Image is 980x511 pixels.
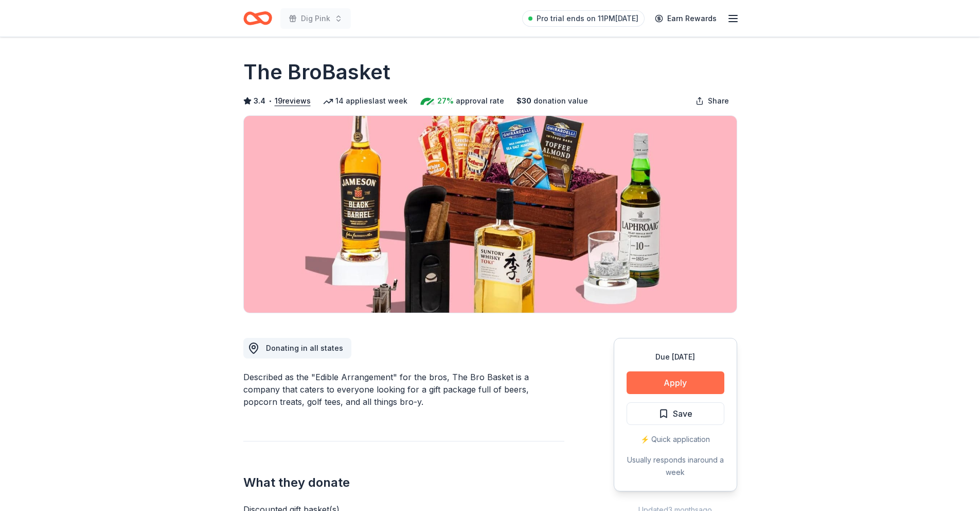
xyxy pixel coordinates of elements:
[254,95,265,107] span: 3.4
[301,12,330,25] span: Dig Pink
[243,58,390,87] h1: The BroBasket
[627,371,724,394] button: Apply
[627,433,724,446] div: ⚡️ Quick application
[280,8,351,29] button: Dig Pink
[708,95,729,107] span: Share
[243,474,564,491] h2: What they donate
[649,9,723,28] a: Earn Rewards
[244,116,737,313] img: Image for The BroBasket
[687,91,737,111] button: Share
[456,95,504,107] span: approval rate
[275,95,311,107] button: 19reviews
[437,95,454,107] span: 27%
[537,12,638,25] span: Pro trial ends on 11PM[DATE]
[243,6,272,30] a: Home
[627,351,724,363] div: Due [DATE]
[266,344,343,352] span: Donating in all states
[522,10,645,27] a: Pro trial ends on 11PM[DATE]
[673,407,692,420] span: Save
[243,371,564,408] div: Described as the "Edible Arrangement" for the bros, The Bro Basket is a company that caters to ev...
[533,95,588,107] span: donation value
[516,95,531,107] span: $ 30
[627,402,724,425] button: Save
[323,95,407,107] div: 14 applies last week
[627,454,724,479] div: Usually responds in around a week
[268,97,272,105] span: •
